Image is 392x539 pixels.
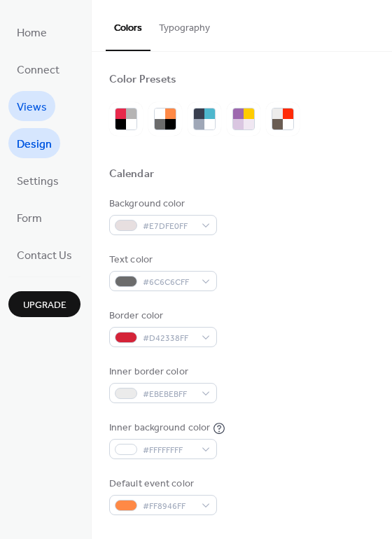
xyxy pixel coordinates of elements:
span: Design [17,134,52,155]
span: Contact Us [17,245,72,267]
span: #6C6C6CFF [143,275,195,290]
span: #D42338FF [143,331,195,346]
span: Views [17,97,47,118]
button: Upgrade [8,291,80,317]
div: Inner border color [109,365,214,379]
div: Calendar [109,167,154,182]
span: Form [17,208,42,230]
a: Contact Us [8,239,80,269]
a: Design [8,128,60,158]
span: #E7DFE0FF [143,219,195,234]
div: Default event color [109,477,214,491]
a: Views [8,91,55,121]
span: Home [17,22,47,44]
span: #FF8946FF [143,499,195,514]
a: Settings [8,165,67,195]
a: Home [8,17,55,47]
a: Connect [8,54,68,84]
span: #EBEBEBFF [143,387,195,402]
a: Form [8,202,50,232]
div: Inner background color [109,421,210,435]
div: Text color [109,253,214,267]
span: Upgrade [23,298,66,313]
div: Color Presets [109,73,176,87]
span: Connect [17,59,59,81]
span: #FFFFFFFF [143,443,195,458]
span: Settings [17,171,59,192]
div: Border color [109,309,214,323]
div: Background color [109,197,214,211]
